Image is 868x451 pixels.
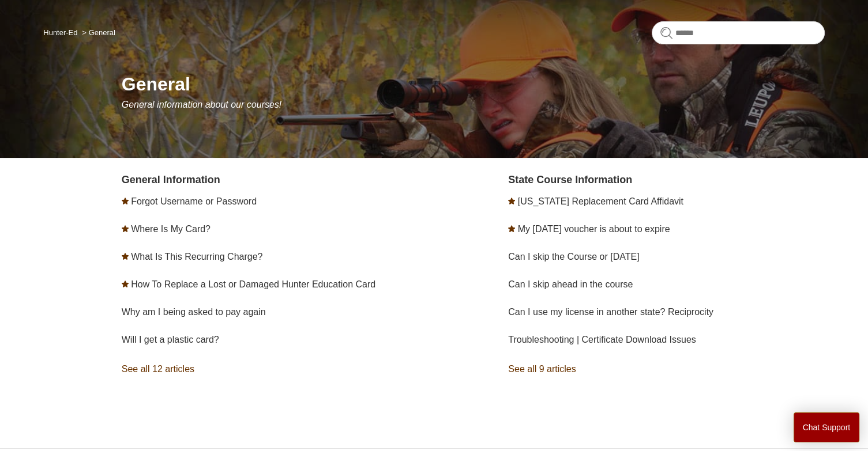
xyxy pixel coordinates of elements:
[508,354,825,385] a: See all 9 articles
[508,335,696,344] a: Troubleshooting | Certificate Download Issues
[508,225,515,232] svg: Promoted article
[122,198,129,204] svg: Promoted article
[122,225,129,232] svg: Promoted article
[122,98,825,112] p: General information about our courses!
[131,279,375,289] a: How To Replace a Lost or Damaged Hunter Education Card
[508,252,639,261] a: Can I skip the Course or [DATE]
[122,307,266,317] a: Why am I being asked to pay again
[43,28,80,37] li: Hunter-Ed
[794,412,860,442] button: Chat Support
[122,70,825,98] h1: General
[131,196,257,206] a: Forgot Username or Password
[131,252,262,261] a: What Is This Recurring Charge?
[508,174,632,185] a: State Course Information
[80,28,115,37] li: General
[43,28,77,37] a: Hunter-Ed
[652,21,825,44] input: Search
[122,253,129,260] svg: Promoted article
[122,335,219,344] a: Will I get a plastic card?
[508,307,713,317] a: Can I use my license in another state? Reciprocity
[122,281,129,287] svg: Promoted article
[122,174,220,185] a: General Information
[518,224,670,234] a: My [DATE] voucher is about to expire
[122,354,438,385] a: See all 12 articles
[131,224,211,234] a: Where Is My Card?
[508,279,633,289] a: Can I skip ahead in the course
[518,196,683,206] a: [US_STATE] Replacement Card Affidavit
[508,198,515,204] svg: Promoted article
